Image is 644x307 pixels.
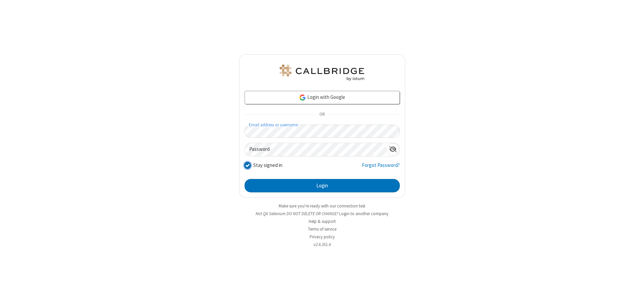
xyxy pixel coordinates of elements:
a: Login with Google [245,91,400,104]
input: Email address or username [245,125,400,138]
span: OR [317,110,327,119]
button: Login [245,179,400,192]
a: Help & support [309,219,336,224]
a: Privacy policy [310,234,335,240]
button: Login to another company [339,210,388,217]
img: google-icon.png [299,94,306,101]
label: Stay signed in [253,162,282,169]
a: Terms of service [308,226,336,232]
img: QA Selenium DO NOT DELETE OR CHANGE [278,65,366,81]
a: Forgot Password? [362,162,400,174]
li: v2.6.351.4 [239,241,405,248]
a: Make sure you're ready with our connection test [279,203,365,209]
li: Not QA Selenium DO NOT DELETE OR CHANGE? [239,210,405,217]
input: Password [245,143,386,156]
div: Show password [386,143,399,156]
